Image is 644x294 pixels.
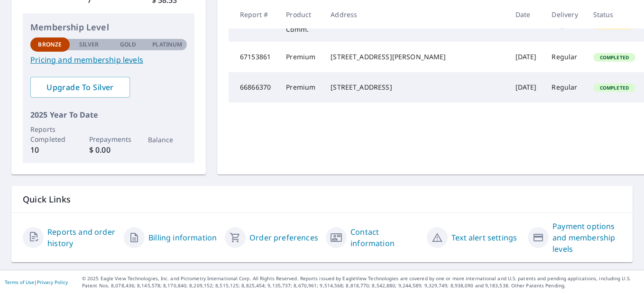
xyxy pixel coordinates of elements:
p: | [5,279,68,285]
span: Upgrade To Silver [38,82,122,92]
p: Prepayments [89,134,129,144]
td: [DATE] [508,72,544,102]
td: 66866370 [229,72,278,102]
a: Terms of Use [5,279,34,285]
p: Silver [79,40,99,49]
td: [DATE] [508,42,544,72]
a: Pricing and membership levels [30,54,187,65]
span: Completed [594,84,635,91]
p: Platinum [152,40,182,49]
p: Reports Completed [30,124,70,144]
div: [STREET_ADDRESS] [331,83,500,92]
a: Privacy Policy [37,279,68,285]
a: Order preferences [249,232,318,243]
td: Premium [278,72,323,102]
a: Upgrade To Silver [30,77,130,98]
a: Billing information [148,232,217,243]
p: Balance [148,135,187,145]
p: 2025 Year To Date [30,109,187,120]
p: Membership Level [30,21,187,34]
a: Reports and order history [47,226,116,249]
p: 10 [30,144,70,156]
a: Text alert settings [451,232,517,243]
p: $ 0.00 [89,144,129,156]
td: Regular [544,42,585,72]
td: 67153861 [229,42,278,72]
a: Contact information [350,226,419,249]
p: © 2025 Eagle View Technologies, Inc. and Pictometry International Corp. All Rights Reserved. Repo... [82,275,639,289]
div: [STREET_ADDRESS][PERSON_NAME] [331,52,500,62]
td: Premium [278,42,323,72]
span: Completed [594,54,635,61]
p: Bronze [38,40,62,49]
td: Regular [544,72,585,102]
p: Gold [120,40,136,49]
a: Payment options and membership levels [552,220,621,255]
p: Quick Links [23,193,621,205]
